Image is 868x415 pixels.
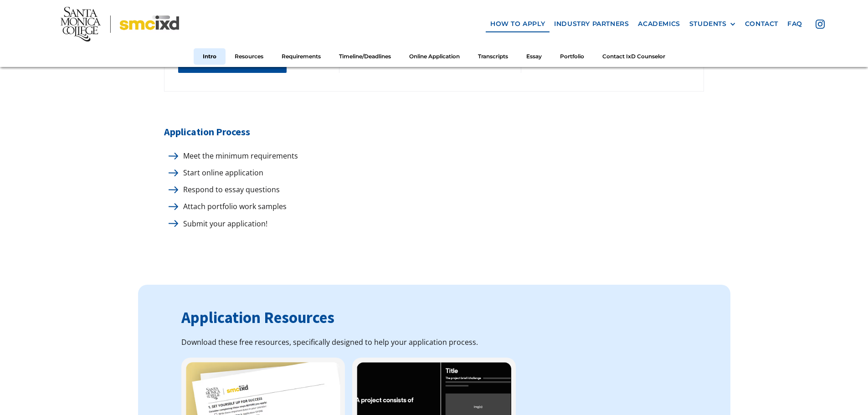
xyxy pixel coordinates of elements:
[272,48,330,65] a: Requirements
[179,218,267,230] p: Submit your application!
[469,48,517,65] a: Transcripts
[593,48,674,65] a: Contact IxD Counselor
[61,7,179,41] img: Santa Monica College - SMC IxD logo
[179,200,287,213] p: Attach portfolio work samples
[551,48,593,65] a: Portfolio
[330,48,400,65] a: Timeline/Deadlines
[179,167,263,179] p: Start online application
[740,15,783,32] a: contact
[400,48,469,65] a: Online Application
[783,15,807,32] a: faq
[689,20,736,28] div: STUDENTS
[194,48,226,65] a: Intro
[633,15,684,32] a: Academics
[550,15,633,32] a: industry partners
[181,307,687,329] h3: Application Resources
[486,15,550,32] a: how to apply
[179,184,280,196] p: Respond to essay questions
[181,336,687,348] div: Download these free resources, specifically designed to help your application process.
[226,48,272,65] a: Resources
[689,20,727,28] div: STUDENTS
[517,48,551,65] a: Essay
[179,150,298,162] p: Meet the minimum requirements
[816,20,825,29] img: icon - instagram
[164,123,704,140] h5: Application Process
